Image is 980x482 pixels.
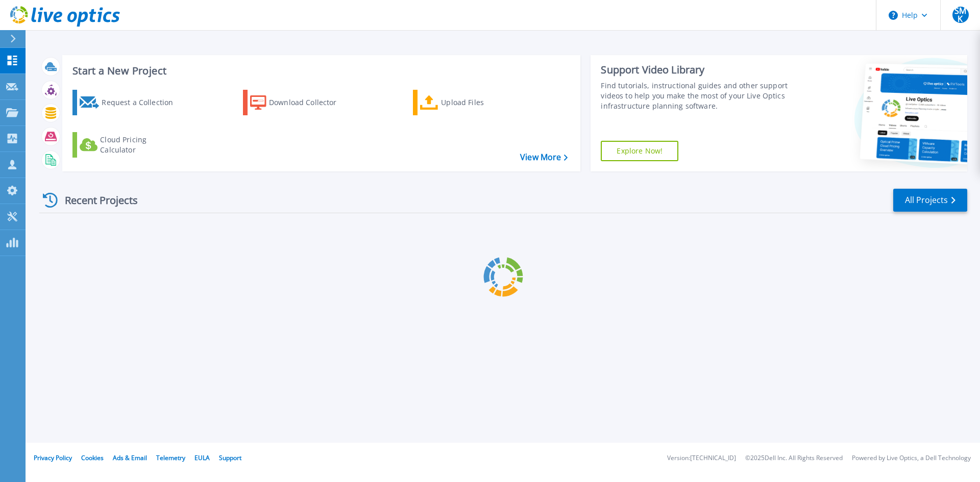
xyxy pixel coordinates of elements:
div: Download Collector [269,92,351,113]
li: Powered by Live Optics, a Dell Technology [852,455,971,462]
span: SMK [952,7,969,23]
a: Ads & Email [113,453,147,462]
div: Upload Files [441,92,523,113]
div: Find tutorials, instructional guides and other support videos to help you make the most of your L... [601,81,793,111]
a: Cookies [81,453,104,462]
a: Explore Now! [601,141,678,161]
a: Privacy Policy [34,453,72,462]
a: Telemetry [156,453,185,462]
div: Recent Projects [39,188,152,213]
a: Request a Collection [72,90,186,115]
a: Cloud Pricing Calculator [72,132,186,158]
div: Cloud Pricing Calculator [100,135,182,155]
li: Version: [TECHNICAL_ID] [667,455,736,462]
a: All Projects [893,189,967,212]
h3: Start a New Project [72,65,568,77]
div: Request a Collection [102,92,183,113]
a: Support [219,453,241,462]
a: EULA [194,453,210,462]
li: © 2025 Dell Inc. All Rights Reserved [745,455,843,462]
div: Support Video Library [601,63,793,77]
a: Upload Files [413,90,527,115]
a: View More [520,153,568,162]
a: Download Collector [243,90,357,115]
